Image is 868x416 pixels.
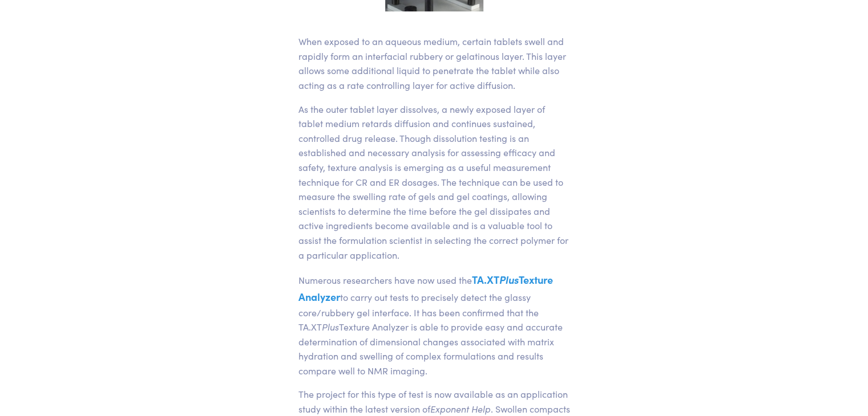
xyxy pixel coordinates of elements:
[322,320,339,333] em: Plus
[298,34,570,92] p: When exposed to an aqueous medium, certain tablets swell and rapidly form an interfacial rubbery ...
[298,272,553,304] a: TA.XTPlusTexture Analyzer
[298,271,570,378] p: Numerous researchers have now used the to carry out tests to precisely detect the glassy core/rub...
[430,402,491,415] em: Exponent Help
[298,102,570,263] p: As the outer tablet layer dissolves, a newly exposed layer of tablet medium retards diffusion and...
[499,272,519,287] em: Plus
